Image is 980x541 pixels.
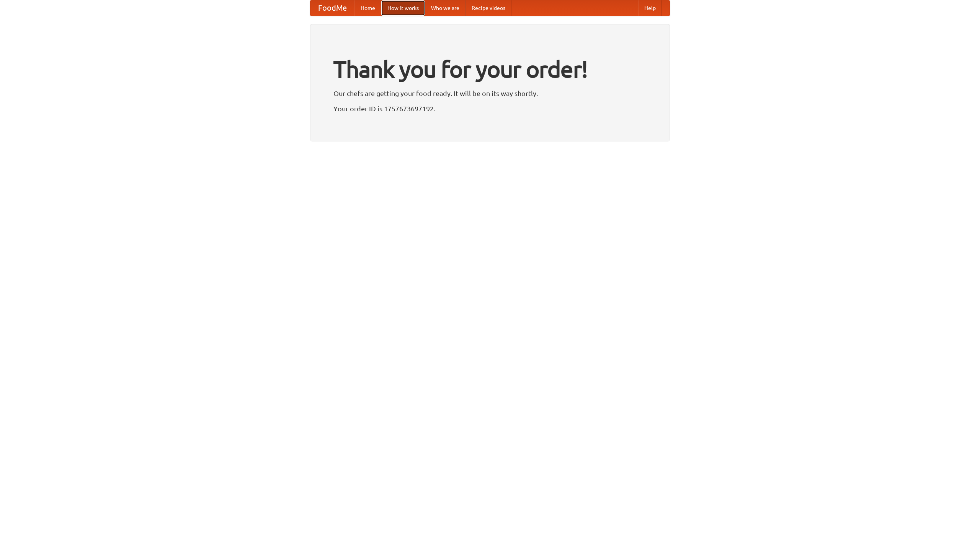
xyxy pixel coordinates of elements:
[425,0,465,16] a: Who we are
[354,0,381,16] a: Home
[333,88,647,99] p: Our chefs are getting your food ready. It will be on its way shortly.
[381,0,425,16] a: How it works
[310,0,354,16] a: FoodMe
[638,0,662,16] a: Help
[333,103,647,114] p: Your order ID is 1757673697192.
[465,0,511,16] a: Recipe videos
[333,51,647,88] h1: Thank you for your order!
